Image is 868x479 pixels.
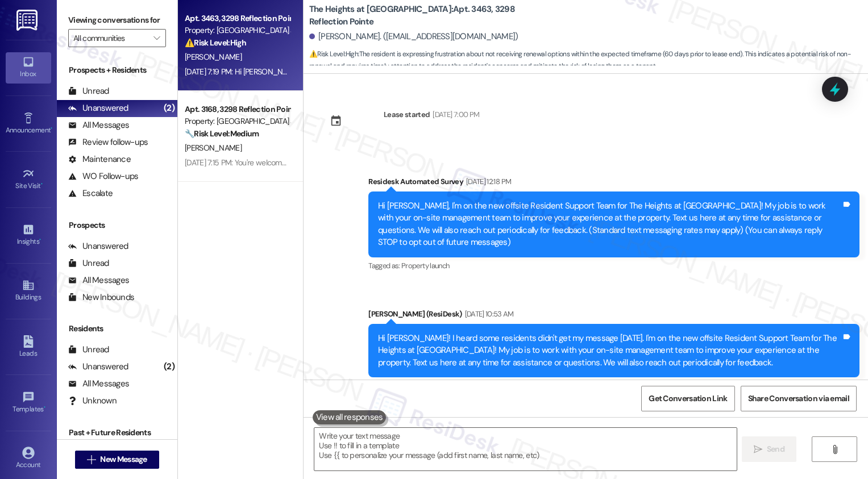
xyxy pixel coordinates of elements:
[368,176,859,191] div: Residesk Automated Survey
[742,436,797,462] button: Send
[68,85,109,97] div: Unread
[309,31,518,43] div: [PERSON_NAME]. ([EMAIL_ADDRESS][DOMAIN_NAME])
[649,393,727,405] span: Get Conversation Link
[384,109,430,120] div: Lease started
[39,236,41,244] span: •
[6,164,51,195] a: Site Visit •
[185,128,259,139] strong: 🔧 Risk Level: Medium
[44,403,45,411] span: •
[68,274,129,286] div: All Messages
[68,119,129,131] div: All Messages
[161,99,177,117] div: (2)
[185,24,290,36] div: Property: [GEOGRAPHIC_DATA] at [GEOGRAPHIC_DATA]
[378,200,841,249] div: Hi [PERSON_NAME], I'm on the new offsite Resident Support Team for The Heights at [GEOGRAPHIC_DAT...
[185,38,246,48] strong: ⚠️ Risk Level: High
[462,308,514,320] div: [DATE] 10:53 AM
[6,276,51,306] a: Buildings
[767,443,784,455] span: Send
[463,176,511,188] div: [DATE] 12:18 PM
[68,378,129,390] div: All Messages
[68,395,117,407] div: Unknown
[830,445,839,454] i: 
[748,393,849,405] span: Share Conversation via email
[73,29,148,47] input: All communities
[57,323,177,335] div: Residents
[754,445,762,454] i: 
[6,443,51,474] a: Account
[68,170,138,182] div: WO Follow-ups
[68,361,128,373] div: Unanswered
[6,220,51,251] a: Insights •
[68,102,128,114] div: Unanswered
[430,109,479,120] div: [DATE] 7:00 PM
[185,103,290,115] div: Apt. 3168, 3298 Reflection Pointe
[185,13,290,24] div: Apt. 3463, 3298 Reflection Pointe
[68,188,113,199] div: Escalate
[6,52,51,83] a: Inbox
[68,136,148,148] div: Review follow-ups
[401,261,449,270] span: Property launch
[309,49,358,59] strong: ⚠️ Risk Level: High
[87,455,95,464] i: 
[100,453,147,465] span: New Message
[741,386,857,411] button: Share Conversation via email
[68,344,109,356] div: Unread
[6,388,51,418] a: Templates •
[16,10,40,31] img: ResiDesk Logo
[368,308,859,324] div: [PERSON_NAME] (ResiDesk)
[68,257,109,269] div: Unread
[309,3,537,28] b: The Heights at [GEOGRAPHIC_DATA]: Apt. 3463, 3298 Reflection Pointe
[368,257,859,274] div: Tagged as:
[41,180,43,188] span: •
[185,143,242,153] span: [PERSON_NAME]
[378,332,841,369] div: Hi [PERSON_NAME]! I heard some residents didn't get my message [DATE]. I'm on the new offsite Res...
[185,52,242,62] span: [PERSON_NAME]
[57,427,177,439] div: Past + Future Residents
[6,332,51,363] a: Leads
[368,377,859,394] div: Tagged as:
[153,34,160,43] i: 
[314,428,737,470] textarea: To enrich screen reader interactions, please activate Accessibility in Grammarly extension settings
[161,358,177,376] div: (2)
[68,291,134,303] div: New Inbounds
[68,240,128,252] div: Unanswered
[309,48,868,73] span: : The resident is expressing frustration about not receiving renewal options within the expected ...
[641,386,734,411] button: Get Conversation Link
[68,11,166,29] label: Viewing conversations for
[185,115,290,127] div: Property: [GEOGRAPHIC_DATA] at [GEOGRAPHIC_DATA]
[68,153,131,165] div: Maintenance
[51,124,52,132] span: •
[57,64,177,76] div: Prospects + Residents
[57,219,177,231] div: Prospects
[75,451,159,469] button: New Message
